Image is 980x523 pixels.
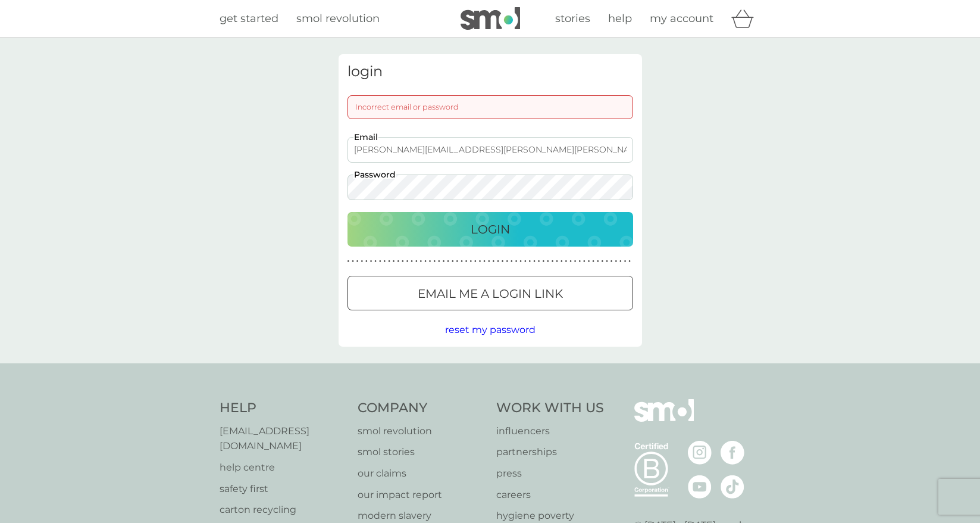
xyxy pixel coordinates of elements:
[602,259,604,264] p: ●
[496,424,604,439] a: influencers
[542,259,544,264] p: ●
[502,259,504,264] p: ●
[578,259,581,264] p: ●
[443,259,445,264] p: ●
[456,259,459,264] p: ●
[574,259,577,264] p: ●
[438,259,440,264] p: ●
[506,259,508,264] p: ●
[402,259,404,264] p: ●
[608,10,632,27] a: help
[220,12,278,25] span: get started
[445,322,536,338] button: reset my password
[220,10,278,27] a: get started
[583,259,586,264] p: ●
[418,284,563,303] p: Email me a login link
[220,399,346,418] h4: Help
[496,466,604,481] a: press
[688,475,712,499] img: visit the smol Youtube page
[461,259,463,264] p: ●
[347,63,633,80] h3: login
[379,259,381,264] p: ●
[388,259,390,264] p: ●
[533,259,536,264] p: ●
[511,259,513,264] p: ●
[220,481,346,497] a: safety first
[592,259,594,264] p: ●
[608,12,632,25] span: help
[347,95,633,119] div: Incorrect email or password
[452,259,454,264] p: ●
[610,259,613,264] p: ●
[515,259,518,264] p: ●
[397,259,399,264] p: ●
[347,276,633,310] button: Email me a login link
[447,259,449,264] p: ●
[496,487,604,503] a: careers
[393,259,395,264] p: ●
[565,259,568,264] p: ●
[488,259,490,264] p: ●
[461,7,520,30] img: smol
[424,259,427,264] p: ●
[619,259,622,264] p: ●
[220,424,346,454] p: [EMAIL_ADDRESS][DOMAIN_NAME]
[624,259,627,264] p: ●
[471,220,510,239] p: Login
[555,10,590,27] a: stories
[597,259,599,264] p: ●
[296,10,380,27] a: smol revolution
[374,259,377,264] p: ●
[721,441,744,465] img: visit the smol Facebook page
[429,259,431,264] p: ●
[650,12,713,25] span: my account
[615,259,617,264] p: ●
[358,444,484,460] a: smol stories
[497,259,499,264] p: ●
[628,259,631,264] p: ●
[688,441,712,465] img: visit the smol Instagram page
[474,259,477,264] p: ●
[469,259,472,264] p: ●
[524,259,527,264] p: ●
[519,259,522,264] p: ●
[606,259,608,264] p: ●
[220,502,346,518] a: carton recycling
[496,444,604,460] a: partnerships
[296,12,380,25] span: smol revolution
[358,487,484,503] a: our impact report
[547,259,549,264] p: ●
[384,259,386,264] p: ●
[433,259,436,264] p: ●
[634,399,694,440] img: smol
[552,259,554,264] p: ●
[358,466,484,481] p: our claims
[358,424,484,439] a: smol revolution
[358,399,484,418] h4: Company
[465,259,468,264] p: ●
[347,212,633,247] button: Login
[220,460,346,475] a: help centre
[496,399,604,418] h4: Work With Us
[370,259,372,264] p: ●
[588,259,590,264] p: ●
[569,259,572,264] p: ●
[561,259,563,264] p: ●
[483,259,486,264] p: ●
[650,10,713,27] a: my account
[347,259,350,264] p: ●
[538,259,540,264] p: ●
[721,475,744,499] img: visit the smol Tiktok page
[479,259,481,264] p: ●
[365,259,368,264] p: ●
[361,259,363,264] p: ●
[415,259,418,264] p: ●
